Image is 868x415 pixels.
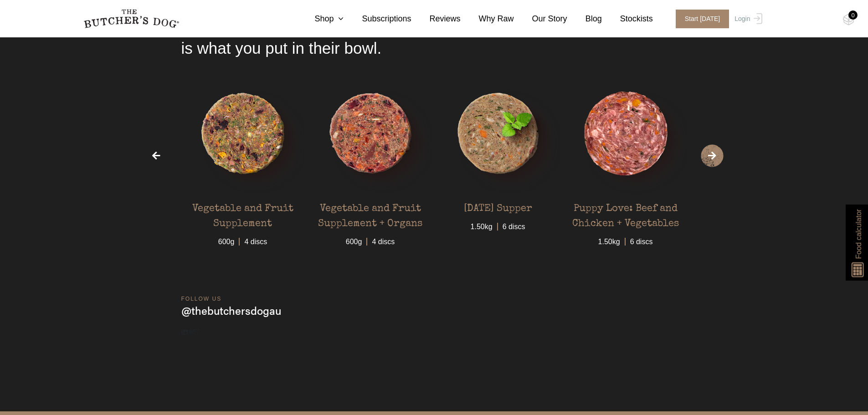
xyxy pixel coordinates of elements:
span: Start [DATE] [676,10,729,28]
img: TBD_Sunday-Supper-1.png [437,72,560,195]
a: Start [DATE] [667,10,733,28]
span: 600g [214,232,239,247]
a: Our Story [514,13,567,25]
a: Login [732,10,762,28]
a: Subscriptions [344,13,411,25]
div: 0 [848,10,858,20]
span: 6 discs [497,217,530,232]
div: Puppy Love: Beef and Chicken + Vegetables [564,195,687,232]
img: TBD_Puppy-Love_Beef-Chicken-Veg.png [564,72,687,195]
span: Next [701,144,724,167]
img: TBD_Veg-and-Fruit-Sup-1.png [181,72,304,195]
span: 4 discs [366,232,399,247]
div: The most important health decision you make for your dog is what you put in their bowl. [181,4,687,72]
div: Vegetable and Fruit Supplement [181,195,304,232]
a: thebutchersdogau 857 posts [181,303,687,336]
span: 1.50kg [594,232,625,247]
span: 857 posts [181,328,200,337]
a: Reviews [411,13,461,25]
div: follow us [181,295,687,303]
img: TBD_Veg-Fruit-Sup-with-Organs-1.png [309,72,432,195]
a: Stockists [602,13,653,25]
span: Previous [145,144,168,167]
h3: thebutchersdogau [181,303,281,318]
span: 4 discs [239,232,272,247]
span: Food calculator [853,209,864,259]
a: Why Raw [461,13,514,25]
span: 600g [341,232,367,247]
div: Vegetable and Fruit Supplement + Organs [309,195,432,232]
div: [DATE] Supper [464,195,532,217]
span: 1.50kg [466,217,497,232]
img: TBD_Cart-Empty.png [843,14,854,26]
span: 6 discs [625,232,657,247]
a: Blog [567,13,602,25]
a: Shop [296,13,344,25]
